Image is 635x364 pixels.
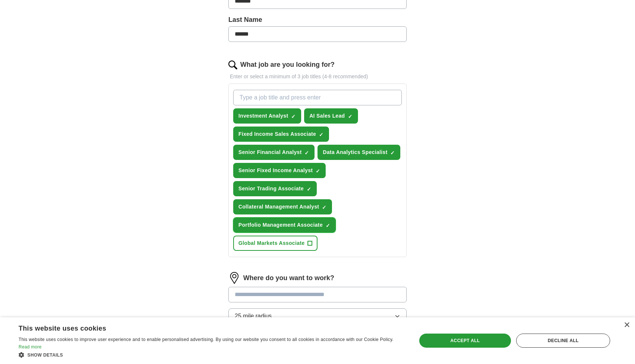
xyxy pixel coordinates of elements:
[291,114,296,119] span: ✓
[233,163,326,178] button: Senior Fixed Income Analyst✓
[238,221,323,229] span: Portfolio Management Associate
[19,351,405,358] div: Show details
[323,148,387,156] span: Data Analytics Specialist
[390,150,395,156] span: ✓
[228,60,237,69] img: search.png
[305,150,309,156] span: ✓
[348,114,352,119] span: ✓
[238,167,313,174] span: Senior Fixed Income Analyst
[317,145,400,160] button: Data Analytics Specialist✓
[19,344,42,350] a: Read more, opens a new window
[516,334,610,348] div: Decline all
[233,217,336,233] button: Portfolio Management Associate✓
[309,112,345,120] span: AI Sales Lead
[419,334,511,348] div: Accept all
[233,108,301,124] button: Investment Analyst✓
[27,352,63,358] span: Show details
[307,186,311,192] span: ✓
[319,132,323,138] span: ✓
[233,145,315,160] button: Senior Financial Analyst✓
[238,130,316,138] span: Fixed Income Sales Associate
[228,272,240,284] img: location.png
[238,203,319,211] span: Collateral Management Analyst
[238,112,288,120] span: Investment Analyst
[233,236,317,251] button: Global Markets Associate
[228,73,407,81] p: Enter or select a minimum of 3 job titles (4-8 recommended)
[238,239,305,247] span: Global Markets Associate
[233,127,329,142] button: Fixed Income Sales Associate✓
[624,322,629,328] div: Close
[238,185,304,193] span: Senior Trading Associate
[238,148,302,156] span: Senior Financial Analyst
[233,199,332,214] button: Collateral Management Analyst✓
[304,108,358,124] button: AI Sales Lead✓
[228,308,407,324] button: 25 mile radius
[228,15,407,25] label: Last Name
[19,337,394,342] span: This website uses cookies to improve user experience and to enable personalised advertising. By u...
[233,90,402,105] input: Type a job title and press enter
[316,168,320,174] span: ✓
[19,322,386,333] div: This website uses cookies
[326,223,330,229] span: ✓
[233,181,317,196] button: Senior Trading Associate✓
[240,60,335,70] label: What job are you looking for?
[235,312,272,321] span: 25 mile radius
[322,204,326,210] span: ✓
[243,273,334,283] label: Where do you want to work?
